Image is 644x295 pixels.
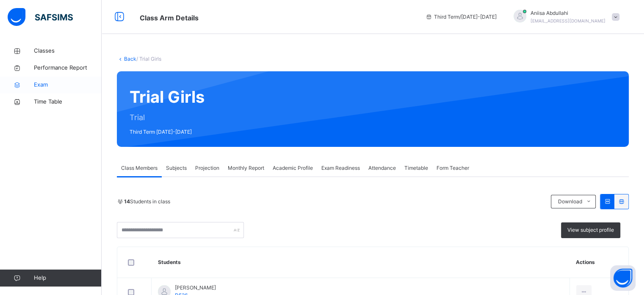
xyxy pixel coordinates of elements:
a: Back [124,56,136,62]
span: Download [558,198,582,205]
span: Academic Profile [273,164,313,172]
span: Exam Readiness [321,164,360,172]
span: View subject profile [567,226,614,234]
b: 14 [124,198,130,205]
span: Classes [34,47,102,55]
span: Form Teacher [437,164,469,172]
span: Aniisa Abdullahi [531,9,605,17]
button: Open asap [610,265,636,291]
span: session/term information [426,13,497,21]
span: Students in class [124,198,170,205]
span: Projection [195,164,219,172]
span: Monthly Report [228,164,264,172]
span: Subjects [166,164,187,172]
span: [EMAIL_ADDRESS][DOMAIN_NAME] [531,18,605,23]
span: Timetable [404,164,428,172]
span: Exam [34,81,102,89]
span: Performance Report [34,64,102,72]
th: Actions [569,247,628,278]
span: [PERSON_NAME] [175,284,216,292]
span: Help [34,274,101,282]
span: Class Members [121,164,158,172]
img: safsims [8,8,73,26]
span: Time Table [34,98,102,106]
span: Attendance [368,164,396,172]
span: / Trial Girls [136,56,161,62]
th: Students [152,247,570,278]
div: AniisaAbdullahi [505,9,624,25]
span: Class Arm Details [140,14,199,22]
